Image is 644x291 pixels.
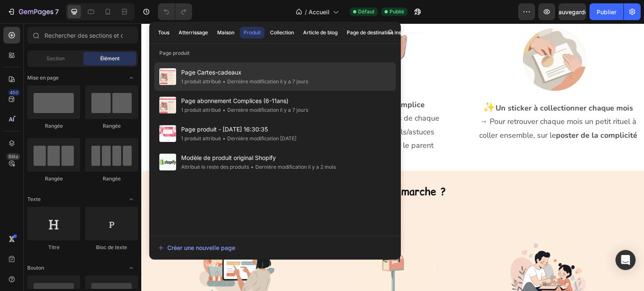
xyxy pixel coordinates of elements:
[181,97,288,104] font: Page abonnement Complices (6-11ans)
[181,69,241,76] font: Page Cartes-cadeaux
[37,67,126,77] strong: 4 activités parent-enfant
[48,244,60,250] font: Titre
[342,77,355,90] strong: ✨
[227,135,296,142] font: Dernière modification [DATE]
[25,64,37,78] strong: ✨
[223,78,226,85] font: •
[181,126,268,133] font: Page produit - [DATE] 16:30:35
[223,107,226,113] font: •
[27,196,41,202] font: Texte
[355,80,492,90] strong: Un sticker à collectionner chaque mois
[299,27,341,39] button: Article de blog
[205,74,218,87] strong: ✨
[27,27,138,44] input: Rechercher des sections et des éléments
[9,93,144,133] p: → Pour créer, discuter, jouer, rire, partager, lire, se détendre… et se (re)découvrir ensemble
[217,29,234,36] font: Maison
[303,29,338,36] font: Article de blog
[597,8,616,15] font: Publier
[255,164,336,170] font: Dernière modification il y a 2 mois
[3,3,62,20] button: 7
[615,250,636,270] div: Ouvrir Intercom Messenger
[244,29,261,36] font: Produit
[9,79,144,92] p: pensées pour renforcer votre lien.
[347,29,422,36] font: Page de destination instantanée
[27,75,59,81] font: Mise en page
[266,27,298,39] button: Collection
[10,90,18,95] font: 450
[158,3,192,20] div: Annuler/Rétablir
[589,3,623,20] button: Publier
[223,135,226,142] font: •
[154,27,173,39] button: Tous
[213,27,238,39] button: Maison
[335,77,499,132] p: → Pour retrouver chaque mois un petit rituel à coller ensemble, sur le
[167,244,235,251] font: Créer une nouvelle page
[305,8,307,15] font: /
[390,8,404,15] font: Publié
[125,71,138,85] span: Basculer pour ouvrir
[343,27,426,39] button: Page de destination instantanée
[218,76,283,86] strong: Un guide complice
[555,8,590,15] font: Sauvegarder
[179,115,310,129] p: pour accompagner le parent
[47,55,65,62] font: Section
[181,154,276,161] font: Modèle de produit original Shopify
[45,123,63,129] font: Rangée
[181,164,249,170] font: Attribué le reste des produits
[309,8,330,15] font: Accueil
[8,154,18,160] font: Bêta
[181,135,221,142] font: 1 produit attribué
[54,203,138,287] img: gempages_571899597614482656-6c527320-fbe2-4bad-9004-3c80f745dc57.png
[358,8,374,15] font: Défaut
[125,193,138,206] span: Basculer pour ouvrir
[181,107,221,113] font: 1 produit attribué
[270,29,294,36] font: Collection
[179,29,208,36] font: Atterrissage
[125,261,138,275] span: Basculer pour ouvrir
[45,175,63,182] font: Rangée
[240,27,265,39] button: Produit
[365,203,449,287] img: gempages_571899597614482656-473c7451-2c01-4ecc-9ce7-4416fba04ac3.png
[210,203,293,287] img: gempages_571899597614482656-7232339a-63cb-456b-a9dc-9be510dc749e.png
[96,244,127,250] font: Bloc de texte
[158,29,169,36] font: Tous
[27,265,44,271] font: Bouton
[175,27,212,39] button: Atterrissage
[103,175,121,182] font: Rangée
[9,64,144,79] p: ,
[251,164,254,170] font: •
[158,239,392,256] button: Créer une nouvelle page
[415,107,496,117] strong: poster de la complicité
[100,55,119,62] font: Élément
[103,123,121,129] font: Rangée
[55,8,59,16] font: 7
[181,78,221,85] font: 1 produit attribué
[159,50,190,56] font: Page produit
[179,74,310,115] p: → Avec les bienfaits de chaque activité, des conseils/astuces
[227,78,308,85] font: Dernière modification il y a 7 jours
[227,107,308,113] font: Dernière modification il y a 7 jours
[558,3,586,20] button: Sauvegarder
